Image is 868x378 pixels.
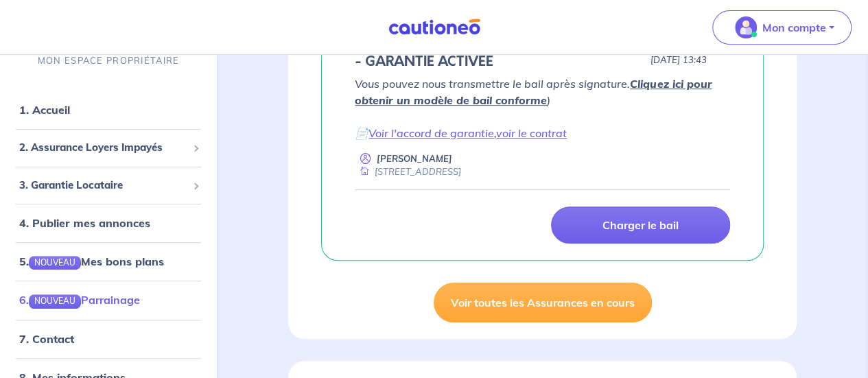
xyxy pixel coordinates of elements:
[19,255,164,268] a: 5.NOUVEAUMes bons plans
[19,293,140,307] a: 6.NOUVEAUParrainage
[762,19,826,36] p: Mon compte
[712,10,852,45] button: illu_account_valid_menu.svgMon compte
[355,77,712,107] em: Vous pouvez nous transmettre le bail après signature. )
[602,218,679,232] p: Charger le bail
[5,172,211,199] div: 3. Garantie Locataire
[377,152,452,165] p: [PERSON_NAME]
[19,216,150,230] a: 4. Publier mes annonces
[383,19,486,36] img: Cautioneo
[5,209,211,237] div: 4. Publier mes annonces
[355,126,567,140] em: 📄 ,
[355,165,461,178] div: [STREET_ADDRESS]
[19,140,187,156] span: 2. Assurance Loyers Impayés
[5,96,211,123] div: 1. Accueil
[19,178,187,193] span: 3. Garantie Locataire
[355,37,644,70] h5: ✅️️️ EN ATTENTE DU BAIL SIGNÉ ET PARAPHÉ - GARANTIE ACTIVÉE
[38,54,179,67] p: MON ESPACE PROPRIÉTAIRE
[355,37,730,70] div: state: CONTRACT-SIGNED, Context: IN-LANDLORD,IS-GL-CAUTION-IN-LANDLORD
[19,103,70,117] a: 1. Accueil
[355,77,712,107] a: Cliquez ici pour obtenir un modèle de bail conforme
[5,325,211,353] div: 7. Contact
[5,286,211,314] div: 6.NOUVEAUParrainage
[5,134,211,161] div: 2. Assurance Loyers Impayés
[496,126,567,140] a: voir le contrat
[735,16,757,38] img: illu_account_valid_menu.svg
[5,248,211,275] div: 5.NOUVEAUMes bons plans
[368,126,494,140] a: Voir l'accord de garantie
[434,283,652,322] a: Voir toutes les Assurances en cours
[551,206,730,244] a: Charger le bail
[19,332,74,346] a: 7. Contact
